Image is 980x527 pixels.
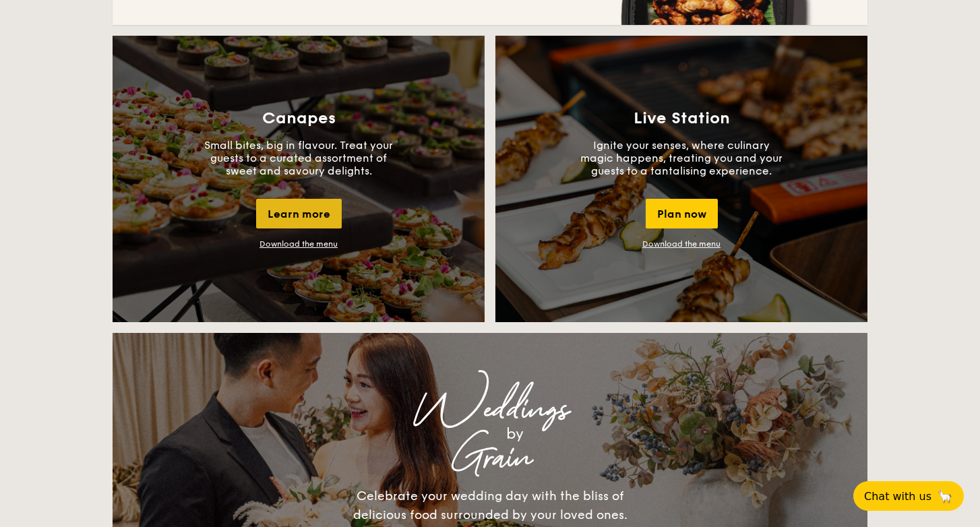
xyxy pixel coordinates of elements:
[231,398,749,422] div: Weddings
[864,490,931,503] span: Chat with us
[642,239,721,249] a: Download the menu
[259,239,338,249] a: Download the menu
[231,446,749,470] div: Grain
[262,109,336,128] h3: Canapes
[580,139,783,177] p: Ignite your senses, where culinary magic happens, treating you and your guests to a tantalising e...
[634,109,730,128] h3: Live Station
[281,422,749,446] div: by
[256,199,342,228] div: Learn more
[646,199,718,228] div: Plan now
[197,139,400,177] p: Small bites, big in flavour. Treat your guests to a curated assortment of sweet and savoury delig...
[937,489,953,504] span: 🦙
[853,481,964,511] button: Chat with us🦙
[338,487,642,524] div: Celebrate your wedding day with the bliss of delicious food surrounded by your loved ones.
